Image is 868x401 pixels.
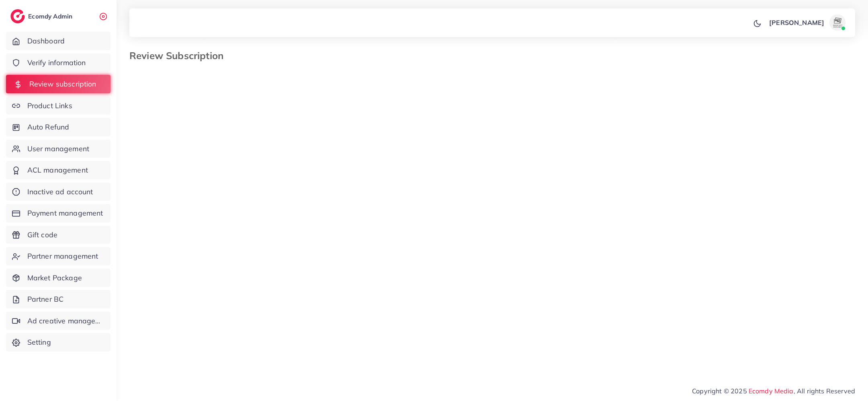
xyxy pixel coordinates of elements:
span: User management [27,144,89,154]
span: Product Links [27,101,72,111]
a: User management [6,140,111,158]
span: Dashboard [27,36,65,46]
a: Market Package [6,269,111,287]
h2: Ecomdy Admin [28,12,74,20]
a: Gift code [6,226,111,244]
a: Payment management [6,204,111,222]
a: ACL management [6,161,111,179]
span: Gift code [27,230,57,240]
span: ACL management [27,165,88,175]
a: Partner management [6,247,111,265]
a: Auto Refund [6,118,111,136]
a: logoEcomdy Admin [10,9,74,23]
a: Partner BC [6,290,111,308]
img: avatar [829,14,845,31]
span: Partner BC [27,294,64,304]
span: Auto Refund [27,122,70,132]
span: Market Package [27,273,82,283]
a: Dashboard [6,32,111,50]
span: Review subscription [29,79,96,89]
a: Product Links [6,97,111,115]
a: Verify information [6,53,111,72]
span: Partner management [27,251,98,261]
span: Inactive ad account [27,187,93,197]
span: Setting [27,337,51,348]
span: Copyright © 2025 [692,386,855,396]
span: Payment management [27,208,103,218]
span: , All rights Reserved [794,386,855,396]
a: [PERSON_NAME]avatar [765,14,849,31]
a: Ecomdy Media [749,387,794,395]
a: Setting [6,333,111,352]
span: Verify information [27,58,86,68]
h3: Review Subscription [129,50,230,62]
img: logo [10,9,25,23]
a: Inactive ad account [6,183,111,201]
p: [PERSON_NAME] [769,18,824,27]
a: Ad creative management [6,312,111,330]
a: Review subscription [6,75,111,93]
span: Ad creative management [27,316,104,326]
